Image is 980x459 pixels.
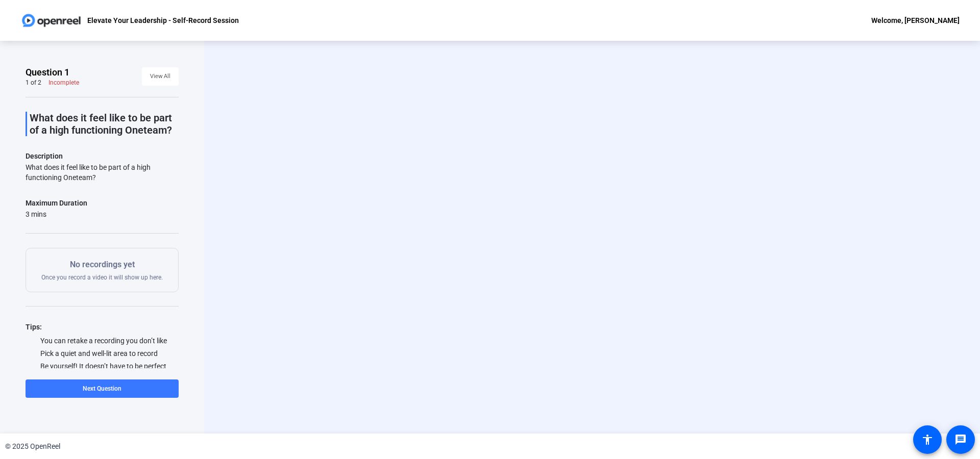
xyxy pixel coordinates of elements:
div: Pick a quiet and well-lit area to record [26,348,179,359]
p: Description [26,150,179,162]
p: No recordings yet [41,259,163,271]
div: Maximum Duration [26,197,87,209]
div: Be yourself! It doesn’t have to be perfect [26,361,179,371]
p: What does it feel like to be part of a high functioning Oneteam? [30,112,179,136]
div: © 2025 OpenReel [5,441,60,452]
div: Tips: [26,321,179,333]
span: Next Question [83,385,121,392]
div: Welcome, [PERSON_NAME] [871,14,960,27]
img: OpenReel logo [20,10,82,31]
span: View All [150,69,170,84]
p: Elevate Your Leadership - Self-Record Session [87,14,239,27]
div: What does it feel like to be part of a high functioning Oneteam? [26,162,179,183]
div: Incomplete [48,79,79,87]
div: Once you record a video it will show up here. [41,259,163,282]
div: 3 mins [26,209,87,219]
mat-icon: message [954,433,967,446]
span: Question 1 [26,66,69,79]
div: 1 of 2 [26,79,41,87]
div: You can retake a recording you don’t like [26,336,179,346]
button: Next Question [26,379,179,398]
button: View All [142,67,179,86]
mat-icon: accessibility [921,433,934,446]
